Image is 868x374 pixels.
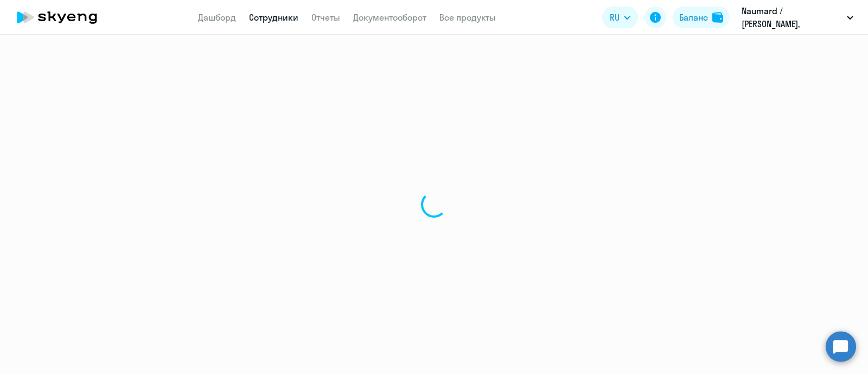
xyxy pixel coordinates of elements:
[311,12,340,23] a: Отчеты
[712,12,723,23] img: balance
[742,4,843,30] p: Naumard / [PERSON_NAME], [PERSON_NAME]
[439,12,496,23] a: Все продукты
[353,12,426,23] a: Документооборот
[198,12,236,23] a: Дашборд
[249,12,298,23] a: Сотрудники
[602,7,638,28] button: RU
[610,11,620,24] span: RU
[673,7,730,28] button: Балансbalance
[679,11,708,24] div: Баланс
[736,4,859,30] button: Naumard / [PERSON_NAME], [PERSON_NAME]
